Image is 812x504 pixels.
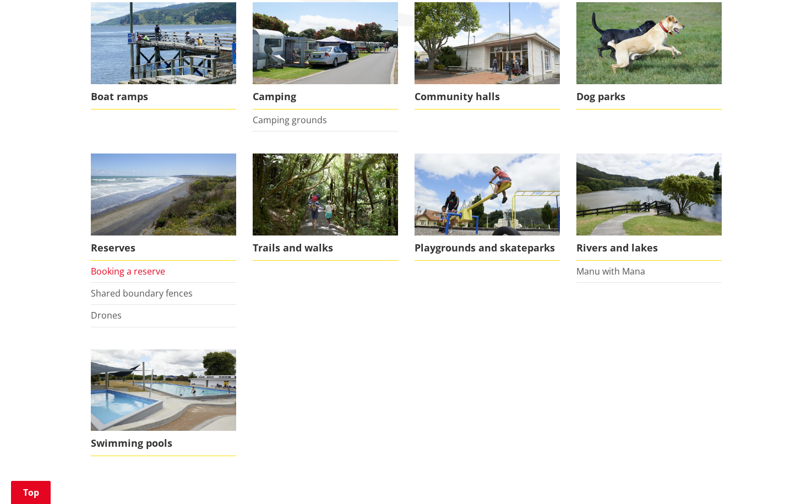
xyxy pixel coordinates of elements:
[91,235,236,261] span: Reserves
[415,235,560,261] span: Playgrounds and skateparks
[11,481,51,504] a: Top
[253,2,398,84] img: camping-ground-v2
[253,154,398,235] img: Bridal Veil Falls
[576,265,645,277] a: Manu with Mana
[576,154,722,235] img: Waikato River, Ngaruawahia
[415,84,560,109] span: Community halls
[253,154,398,261] a: Bridal Veil Falls scenic walk is located near Raglan in the Waikato Trails and walks
[415,154,560,261] a: A family enjoying a playground in Ngaruawahia Playgrounds and skateparks
[253,84,398,109] span: Camping
[91,265,165,277] a: Booking a reserve
[91,309,122,321] a: Drones
[576,84,722,109] span: Dog parks
[415,154,560,235] img: Playground in Ngaruawahia
[576,235,722,261] span: Rivers and lakes
[91,349,236,457] a: Tuakau Centennial Swimming Pools Swimming pools
[576,2,722,84] img: Find your local dog park
[91,154,236,261] a: Port Waikato coastal reserve Reserves
[253,2,398,109] a: camping-ground-v2 Camping
[91,431,236,456] span: Swimming pools
[91,2,236,109] a: Port Waikato council maintained boat ramp Boat ramps
[415,2,560,84] img: Ngaruawahia Memorial Hall
[91,2,236,84] img: Port Waikato boat ramp
[253,235,398,261] span: Trails and walks
[576,2,722,109] a: Find your local dog park Dog parks
[91,154,236,235] img: Port Waikato coastal reserve
[91,349,236,431] img: Tuakau Swimming Pool
[91,84,236,109] span: Boat ramps
[91,287,193,299] a: Shared boundary fences
[576,154,722,261] a: The Waikato River flowing through Ngaruawahia Rivers and lakes
[415,2,560,109] a: Ngaruawahia Memorial Hall Community halls
[253,114,327,126] a: Camping grounds
[761,458,801,497] iframe: Messenger Launcher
